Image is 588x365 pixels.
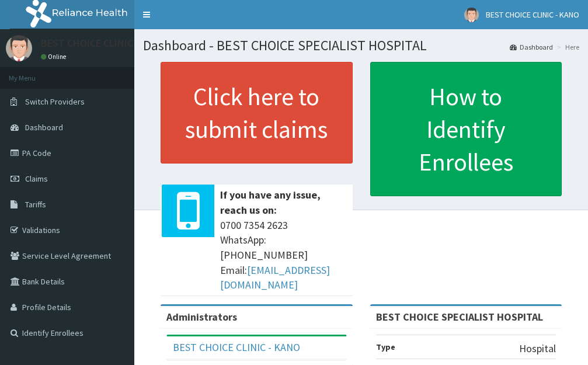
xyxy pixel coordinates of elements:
[173,340,300,354] a: BEST CHOICE CLINIC - KANO
[464,8,479,22] img: User Image
[510,42,553,52] a: Dashboard
[161,62,353,164] a: Click here to submit claims
[519,341,556,356] p: Hospital
[220,263,330,292] a: [EMAIL_ADDRESS][DOMAIN_NAME]
[376,310,543,324] strong: BEST CHOICE SPECIALIST HOSPITAL
[41,38,167,48] p: BEST CHOICE CLINIC - KANO
[25,96,85,107] span: Switch Providers
[41,53,69,61] a: Online
[370,62,562,196] a: How to Identify Enrollees
[220,188,321,217] b: If you have any issue, reach us on:
[554,42,579,52] li: Here
[25,173,48,184] span: Claims
[143,38,579,53] h1: Dashboard - BEST CHOICE SPECIALIST HOSPITAL
[220,218,347,293] span: 0700 7354 2623 WhatsApp: [PHONE_NUMBER] Email:
[6,35,32,61] img: User Image
[25,199,46,210] span: Tariffs
[376,342,395,352] b: Type
[166,310,237,324] b: Administrators
[486,9,579,20] span: BEST CHOICE CLINIC - KANO
[25,122,63,133] span: Dashboard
